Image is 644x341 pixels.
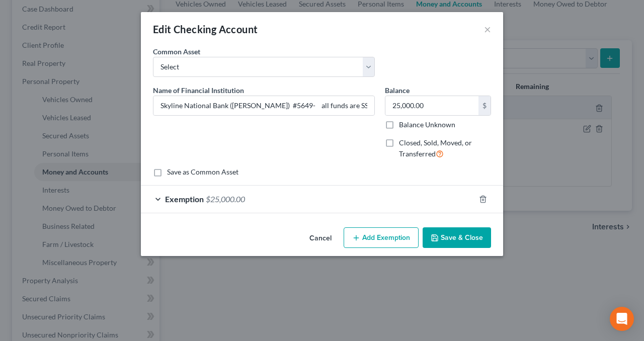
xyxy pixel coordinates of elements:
label: Save as Common Asset [167,167,238,177]
button: Add Exemption [344,227,419,248]
button: × [484,23,491,35]
span: Closed, Sold, Moved, or Transferred [399,138,472,158]
input: Enter name... [153,96,374,115]
div: Open Intercom Messenger [610,307,634,331]
span: Exemption [165,194,204,204]
button: Save & Close [423,227,491,248]
span: Name of Financial Institution [153,86,244,95]
label: Balance Unknown [399,120,455,130]
label: Balance [385,85,410,96]
button: Cancel [301,228,340,248]
span: $25,000.00 [206,194,245,204]
div: Edit Checking Account [153,22,258,36]
div: $ [478,96,491,115]
input: 0.00 [385,96,478,115]
label: Common Asset [153,46,200,57]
